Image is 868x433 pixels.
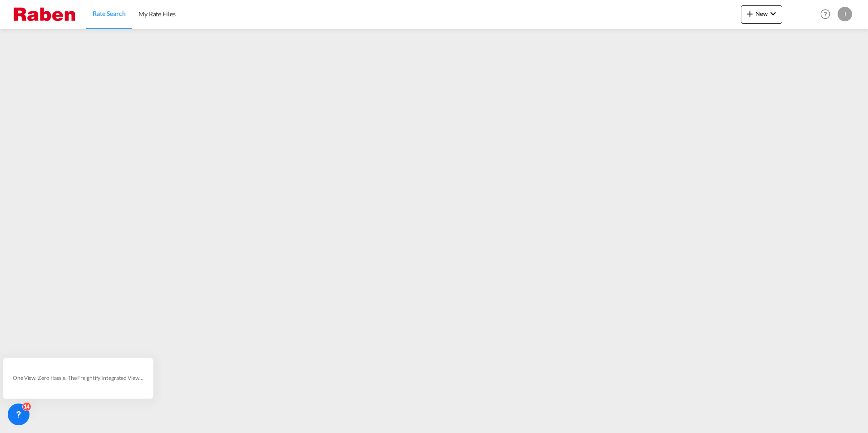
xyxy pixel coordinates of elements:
[14,4,75,25] img: 56a1822070ee11ef8af4bf29ef0a0da2.png
[818,6,838,23] div: Help
[745,8,755,19] md-icon: icon-plus 400-fg
[745,10,779,17] span: New
[838,7,852,21] div: J
[93,10,126,17] span: Rate Search
[138,10,176,18] span: My Rate Files
[818,6,833,22] span: Help
[741,5,782,24] button: icon-plus 400-fgNewicon-chevron-down
[768,8,779,19] md-icon: icon-chevron-down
